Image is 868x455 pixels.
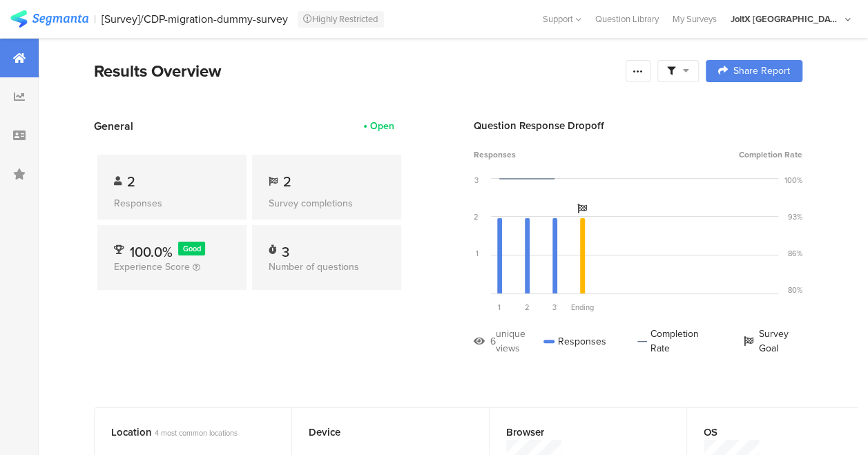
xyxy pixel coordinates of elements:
[94,118,133,134] span: General
[114,260,190,274] span: Experience Score
[476,248,479,259] div: 1
[577,204,587,213] i: Survey Goal
[788,284,802,296] div: 80%
[269,196,385,211] div: Survey completions
[525,302,530,313] span: 2
[370,119,394,133] div: Open
[474,118,802,133] div: Question Response Dropoff
[309,425,450,440] div: Device
[269,260,359,274] span: Number of questions
[114,196,230,211] div: Responses
[784,175,802,186] div: 100%
[704,425,844,440] div: OS
[474,211,479,222] div: 2
[474,175,479,186] div: 3
[94,59,619,84] div: Results Overview
[739,148,802,161] span: Completion Rate
[543,8,581,30] div: Support
[788,248,802,259] div: 86%
[788,211,802,222] div: 93%
[568,302,596,313] div: Ending
[496,327,543,356] div: unique views
[506,425,647,440] div: Browser
[498,302,501,313] span: 1
[283,171,291,192] span: 2
[588,12,666,26] a: Question Library
[155,427,238,438] span: 4 most common locations
[183,243,201,254] span: Good
[731,12,841,26] div: JoltX [GEOGRAPHIC_DATA]
[10,10,88,28] img: segmanta logo
[111,425,252,440] div: Location
[474,148,516,161] span: Responses
[490,334,496,349] div: 6
[298,11,384,28] div: Highly Restricted
[637,327,713,356] div: Completion Rate
[127,171,135,192] span: 2
[102,12,288,26] div: [Survey]/CDP-migration-dummy-survey
[666,12,724,26] a: My Surveys
[552,302,557,313] span: 3
[543,327,606,356] div: Responses
[733,66,790,76] span: Share Report
[94,11,96,27] div: |
[282,242,289,255] div: 3
[743,327,802,356] div: Survey Goal
[130,242,173,262] span: 100.0%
